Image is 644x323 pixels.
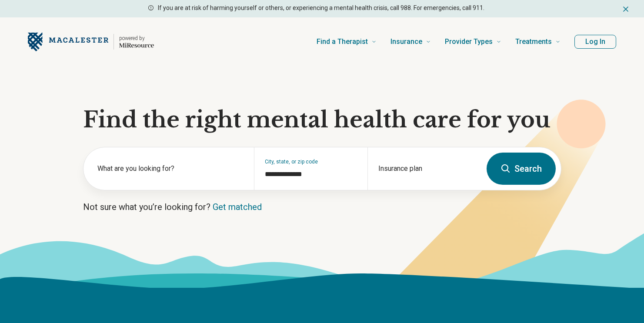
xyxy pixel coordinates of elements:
[83,107,561,133] h1: Find the right mental health care for you
[28,28,154,56] a: Home page
[574,35,616,49] button: Log In
[445,24,501,59] a: Provider Types
[158,3,484,13] p: If you are at risk of harming yourself or others, or experiencing a mental health crisis, call 98...
[487,153,556,185] button: Search
[83,201,561,213] p: Not sure what you’re looking for?
[97,163,244,174] label: What are you looking for?
[213,202,262,212] a: Get matched
[317,36,368,48] span: Find a Therapist
[515,24,561,59] a: Treatments
[445,36,493,48] span: Provider Types
[317,24,377,59] a: Find a Therapist
[515,36,552,48] span: Treatments
[390,24,431,59] a: Insurance
[119,35,154,42] p: powered by
[621,3,630,14] button: Dismiss
[390,36,422,48] span: Insurance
